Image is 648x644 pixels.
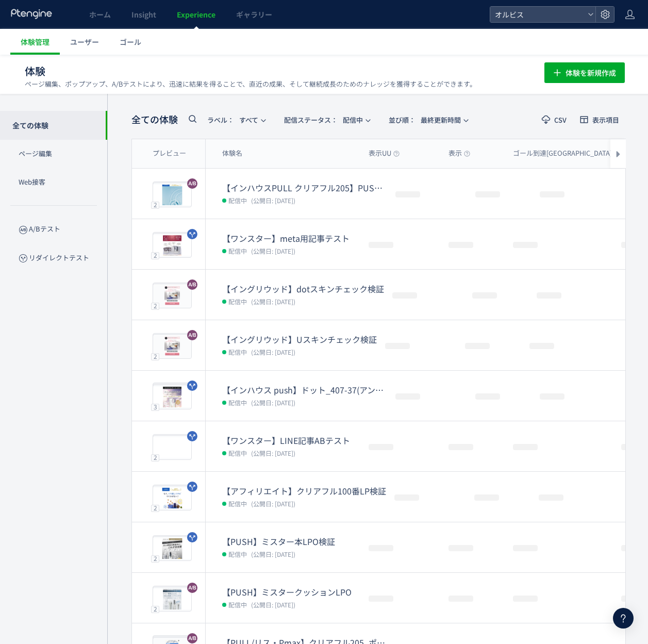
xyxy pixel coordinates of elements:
[228,549,247,559] span: 配信中
[131,113,178,126] span: 全ての体験
[251,449,295,457] span: (公開日: [DATE])
[151,605,159,613] div: 2
[389,111,461,128] span: 最終更新時間
[228,296,247,306] span: 配信中
[153,148,186,158] span: プレビュー
[222,384,387,396] dt: 【インハウス push】ドット_407-37(アンケ)vs407-26(アンケ)
[207,111,258,128] span: すべて
[251,600,295,609] span: (公開日: [DATE])
[120,37,141,47] span: ゴール
[492,7,584,22] span: オルビス
[222,485,386,497] dt: 【アフィリエイト】クリアフル100番LP検証
[155,337,189,356] img: e5f90becee339bd2a60116b97cf621e21757669707593.png
[535,111,573,128] button: CSV
[177,9,215,20] span: Experience
[25,79,476,89] p: ページ編集、ポップアップ、A/Bテストにより、迅速に結果を得ることで、直近の成果、そして継続成長のためのナレッジを獲得することができます。
[251,196,295,205] span: (公開日: [DATE])
[222,435,360,447] dt: 【ワンスター】LINE記事ABテスト
[151,403,159,410] div: 3
[155,286,189,306] img: e5f90becee339bd2a60116b97cf621e21757669707593.png
[554,117,567,123] span: CSV
[369,148,400,158] span: 表示UU
[153,385,191,409] img: 85f8c0ff48a617d71b0a824609924e7b1759285620028.jpeg
[251,398,295,407] span: (公開日: [DATE])
[222,536,360,548] dt: 【PUSH】ミスター本LPO検証
[448,148,470,158] span: 表示
[513,148,620,158] span: ゴール到達[GEOGRAPHIC_DATA]
[201,111,271,128] button: ラベル：すべて
[284,115,338,125] span: 配信ステータス​：
[151,302,159,309] div: 2
[251,550,295,558] span: (公開日: [DATE])
[592,117,619,123] span: 表示項目
[573,111,626,128] button: 表示項目
[222,233,360,244] dt: 【ワンスター】meta用記事テスト
[89,9,111,20] span: ホーム
[566,62,616,83] span: 体験を新規作成
[228,346,247,357] span: 配信中
[151,504,159,511] div: 2
[21,37,49,47] span: 体験管理
[222,148,242,158] span: 体験名
[207,115,234,125] span: ラベル：
[382,111,474,128] button: 並び順：最終更新時間
[151,555,159,562] div: 2
[251,348,295,356] span: (公開日: [DATE])
[151,353,159,360] div: 2
[228,599,247,609] span: 配信中
[222,586,360,598] dt: 【PUSH】ミスタークッションLPO
[222,334,377,345] dt: 【イングリウッド】Uスキンチェック検証
[222,283,384,295] dt: 【イングリウッド】dotスキンチェック検証
[544,62,625,83] button: 体験を新規作成
[251,297,295,306] span: (公開日: [DATE])
[277,111,376,128] button: 配信ステータス​：配信中
[70,37,99,47] span: ユーザー
[153,537,191,560] img: 8c78a2725c52e238eac589dfd0d615911759296433439.jpeg
[222,182,387,194] dt: 【インハウスPULL クリアフル205】PUSH勝ち反映検証① FV動画＋FV下ブロック追加＋CV
[251,246,295,255] span: (公開日: [DATE])
[151,454,159,461] div: 2
[131,9,156,20] span: Insight
[228,195,247,205] span: 配信中
[25,64,522,79] h1: 体験
[228,498,247,508] span: 配信中
[284,111,363,128] span: 配信中
[151,252,159,259] div: 2
[151,201,159,208] div: 2
[228,245,247,256] span: 配信中
[236,9,272,20] span: ギャラリー
[228,448,247,458] span: 配信中
[228,397,247,407] span: 配信中
[251,499,295,508] span: (公開日: [DATE])
[389,115,416,125] span: 並び順：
